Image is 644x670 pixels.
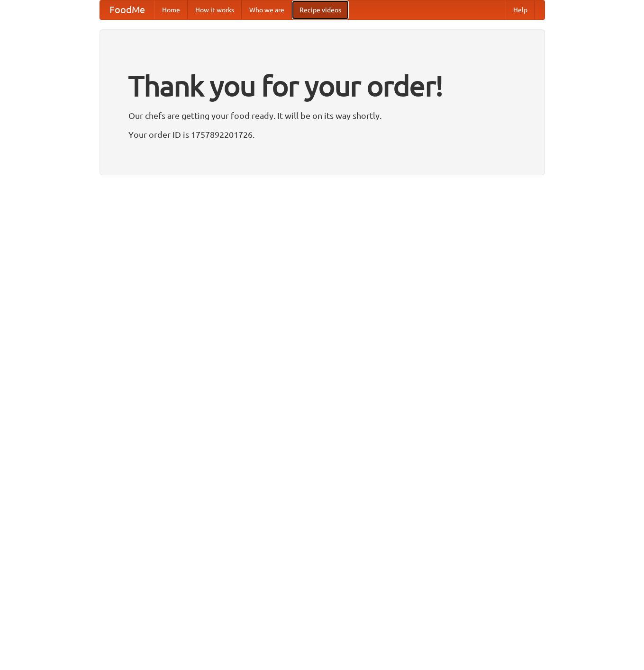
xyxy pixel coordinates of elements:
[128,108,516,123] p: Our chefs are getting your food ready. It will be on its way shortly.
[188,0,242,19] a: How it works
[100,0,154,19] a: FoodMe
[128,127,516,142] p: Your order ID is 1757892201726.
[292,0,349,19] a: Recipe videos
[154,0,188,19] a: Home
[242,0,292,19] a: Who we are
[128,63,516,108] h1: Thank you for your order!
[506,0,535,19] a: Help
